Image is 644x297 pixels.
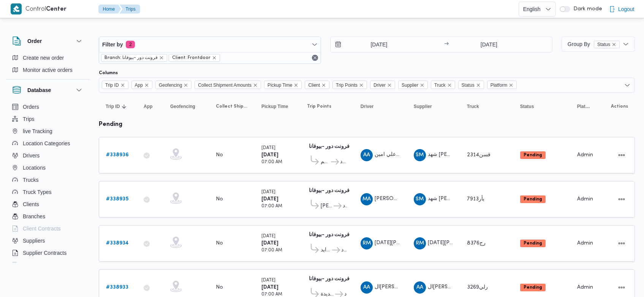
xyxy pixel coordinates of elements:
h3: Order [27,37,42,46]
span: Group By Status [568,41,620,47]
span: Client: Frontdoor [172,54,210,61]
button: Orders [9,101,87,113]
button: remove selected entity [212,56,217,60]
span: Admin [577,285,593,290]
span: Status [462,81,475,89]
div: Alsaid Ahmad Alsaid Ibrahem [414,281,426,294]
span: Truck [434,81,446,89]
span: Trip Points [336,81,358,89]
b: فرونت دور -بيوفانا [309,276,350,281]
button: Platform [574,100,593,113]
b: pending [99,122,122,127]
span: Trip Points [332,81,367,89]
button: Trips [9,113,87,125]
button: Remove [310,53,320,62]
span: Pending [520,195,546,203]
b: Pending [524,285,542,290]
button: Remove Driver from selection in this group [387,83,392,87]
span: Pending [520,240,546,247]
div: → [444,42,449,47]
span: Actions [611,103,628,110]
span: قسم المقطم [321,157,330,167]
button: Remove Truck from selection in this group [447,83,452,87]
b: Pending [524,153,542,157]
div: Mustfi Ahmad Said Mustfi [361,193,373,205]
span: Trips [23,114,35,124]
b: Pending [524,197,542,202]
span: فرونت دور مسطرد [341,246,347,255]
a: #338934 [106,239,129,248]
span: [DATE][PERSON_NAME] [375,240,435,245]
span: Admin [577,197,593,202]
span: Truck [431,81,455,89]
span: Status [458,81,484,89]
span: Create new order [23,53,64,62]
div: No [216,152,223,159]
button: Remove Client from selection in this group [321,83,326,87]
a: #338933 [106,283,128,292]
h3: Database [27,86,51,95]
span: Driver [370,81,395,89]
button: Clients [9,198,87,210]
span: Client [308,81,320,89]
b: # 338934 [106,241,129,246]
b: [DATE] [261,241,278,246]
div: No [216,196,223,203]
button: Supplier Contracts [9,247,87,259]
label: Columns [99,70,118,76]
span: Clients [23,200,39,209]
a: #338936 [106,151,129,160]
span: Client [305,81,329,89]
iframe: chat widget [8,267,32,289]
span: Branches [23,212,45,221]
span: Monitor active orders [23,65,73,75]
div: Rmdhan Muhammad Muhammad Abadalamunam [414,237,426,249]
button: Remove Trip Points from selection in this group [359,83,364,87]
span: [PERSON_NAME] [321,202,332,211]
span: Geofencing [170,103,195,110]
div: No [216,284,223,291]
small: [DATE] [261,146,275,150]
span: Trip ID; Sorted in descending order [106,103,120,110]
span: Client Contracts [23,224,61,233]
span: Client: Frontdoor [169,54,220,62]
button: Branches [9,210,87,222]
button: Remove Trip ID from selection in this group [120,83,125,87]
b: [DATE] [261,285,278,290]
span: Geofencing [159,81,182,89]
span: Status [520,103,534,110]
span: AA [363,149,370,161]
span: Pending [520,284,546,291]
span: Platform [487,81,517,89]
span: قسم الشيخ زايد [321,246,331,255]
span: Supplier [402,81,418,89]
span: علي امين [PERSON_NAME] [375,152,441,157]
span: Dark mode [570,6,602,12]
span: App [135,81,143,89]
span: Collect Shipment Amounts [216,103,248,110]
span: Branch: فرونت دور -بيوفانا [101,54,167,62]
div: No [216,240,223,247]
span: 2 active filters [126,41,135,48]
b: فرونت دور -بيوفانا [309,232,350,237]
span: Drivers [23,151,40,160]
span: Location Categories [23,139,70,148]
span: Geofencing [155,81,191,89]
span: AA [416,281,423,294]
button: Remove Supplier from selection in this group [420,83,424,87]
button: Remove App from selection in this group [144,83,149,87]
span: SM [416,149,424,161]
span: ال[PERSON_NAME] [428,284,476,289]
button: Remove Collect Shipment Amounts from selection in this group [253,83,258,87]
b: [DATE] [261,152,278,157]
b: Pending [524,241,542,246]
span: [DATE][PERSON_NAME] [428,240,488,245]
button: Open list of options [624,82,630,88]
span: Supplier [398,81,428,89]
small: 07:00 AM [261,160,282,164]
button: Driver [358,100,403,113]
span: Orders [23,102,39,111]
small: 07:00 AM [261,204,282,208]
span: Platform [491,81,508,89]
span: Locations [23,163,46,172]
